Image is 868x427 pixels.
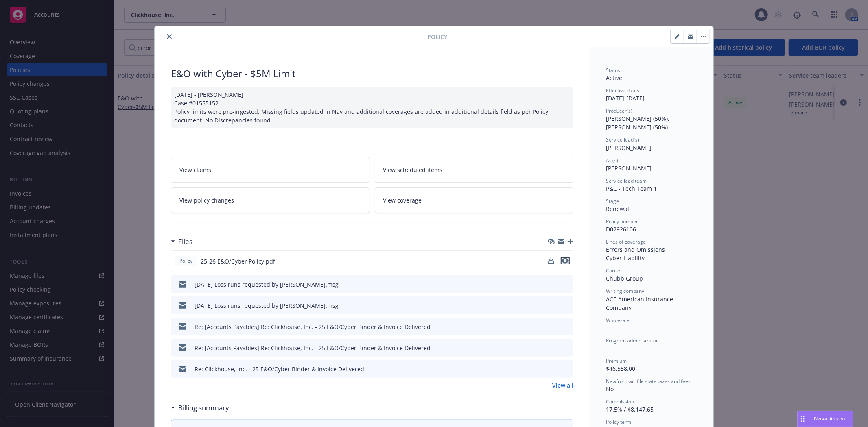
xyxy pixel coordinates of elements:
[606,144,652,152] span: [PERSON_NAME]
[164,32,174,41] button: close
[606,238,646,245] span: Lines of coverage
[550,344,556,352] button: download file
[606,274,643,282] span: Chubb Group
[606,157,618,164] span: AC(s)
[550,365,556,373] button: download file
[606,267,622,274] span: Carrier
[798,411,808,427] div: Drag to move
[375,157,574,183] a: View scheduled items
[606,344,608,352] span: -
[179,166,211,174] span: View claims
[383,166,443,174] span: View scheduled items
[606,398,634,405] span: Commission
[606,317,632,324] span: Wholesaler
[550,280,556,289] button: download file
[178,403,229,413] h3: Billing summary
[178,236,192,247] h3: Files
[552,381,573,390] a: View all
[606,74,622,82] span: Active
[606,164,652,172] span: [PERSON_NAME]
[563,344,570,352] button: preview file
[606,107,632,114] span: Producer(s)
[814,415,846,422] span: Nova Assist
[563,365,570,373] button: preview file
[548,257,554,266] button: download file
[606,405,654,413] span: 17.5% / $8,147.65
[195,301,339,310] div: [DATE] Loss runs requested by [PERSON_NAME].msg
[195,322,431,331] div: Re: [Accounts Payables] Re: Clickhouse, Inc. - 25 E&O/Cyber Binder & Invoice Delivered
[606,205,629,213] span: Renewal
[606,337,658,344] span: Program administrator
[171,187,370,213] a: View policy changes
[427,33,447,41] span: Policy
[195,344,431,352] div: Re: [Accounts Payables] Re: Clickhouse, Inc. - 25 E&O/Cyber Binder & Invoice Delivered
[179,196,234,205] span: View policy changes
[606,218,638,225] span: Policy number
[561,257,570,264] button: preview file
[563,322,570,331] button: preview file
[195,280,339,289] div: [DATE] Loss runs requested by [PERSON_NAME].msg
[606,365,635,373] span: $46,558.00
[606,198,619,205] span: Stage
[548,257,554,264] button: download file
[606,324,608,332] span: -
[606,67,620,74] span: Status
[550,322,556,331] button: download file
[171,87,573,128] div: [DATE] - [PERSON_NAME] Case #01555152 Policy limits were pre-ingested. Missing fields updated in ...
[606,136,639,143] span: Service lead(s)
[561,257,570,266] button: preview file
[606,418,631,425] span: Policy term
[171,236,192,247] div: Files
[606,288,644,294] span: Writing company
[606,378,691,385] span: Newfront will file state taxes and fees
[563,280,570,289] button: preview file
[606,254,697,262] div: Cyber Liability
[171,403,229,413] div: Billing summary
[550,301,556,310] button: download file
[383,196,422,205] span: View coverage
[797,411,853,427] button: Nova Assist
[201,257,275,266] span: 25-26 E&O/Cyber Policy.pdf
[178,257,194,265] span: Policy
[606,245,697,254] div: Errors and Omissions
[171,157,370,183] a: View claims
[606,385,614,393] span: No
[606,87,639,94] span: Effective dates
[606,185,657,192] span: P&C - Tech Team 1
[606,357,627,364] span: Premium
[606,295,675,312] span: ACE American Insurance Company
[375,187,574,213] a: View coverage
[195,365,364,373] div: Re: Clickhouse, Inc. - 25 E&O/Cyber Binder & Invoice Delivered
[606,115,671,131] span: [PERSON_NAME] (50%), [PERSON_NAME] (50%)
[606,87,697,102] div: [DATE] - [DATE]
[563,301,570,310] button: preview file
[606,225,636,233] span: D02926106
[171,67,573,81] div: E&O with Cyber - $5M Limit
[606,177,647,184] span: Service lead team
